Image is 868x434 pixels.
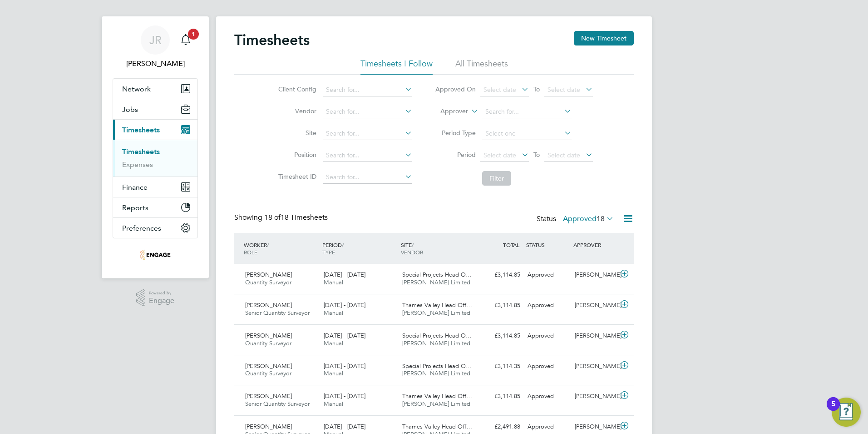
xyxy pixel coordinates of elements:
[831,404,835,416] div: 5
[122,160,153,169] a: Expenses
[323,106,412,118] input: Search for...
[276,107,316,115] label: Vendor
[322,248,335,256] span: TYPE
[524,359,571,374] div: Approved
[276,85,316,93] label: Client Config
[597,214,605,223] span: 18
[412,241,414,248] span: /
[113,177,197,197] button: Finance
[435,129,476,137] label: Period Type
[402,392,472,400] span: Thames Valley Head Off…
[482,106,572,118] input: Search for...
[342,241,344,248] span: /
[323,171,412,184] input: Search for...
[503,241,519,248] span: TOTAL
[245,392,292,400] span: [PERSON_NAME]
[122,85,151,93] span: Network
[276,172,316,181] label: Timesheet ID
[571,328,618,343] div: [PERSON_NAME]
[320,237,399,260] div: PERIOD
[324,301,365,309] span: [DATE] - [DATE]
[477,328,524,343] div: £3,114.85
[571,237,618,253] div: APPROVER
[245,423,292,430] span: [PERSON_NAME]
[113,140,197,177] div: Timesheets
[244,248,257,256] span: ROLE
[402,339,470,347] span: [PERSON_NAME] Limited
[483,86,516,94] span: Select date
[242,237,320,260] div: WORKER
[477,267,524,283] div: £3,114.85
[483,151,516,159] span: Select date
[571,389,618,404] div: [PERSON_NAME]
[324,309,343,317] span: Manual
[427,107,468,116] label: Approver
[267,241,269,248] span: /
[402,423,472,430] span: Thames Valley Head Off…
[245,309,310,317] span: Senior Quantity Surveyor
[402,301,472,309] span: Thames Valley Head Off…
[477,298,524,313] div: £3,114.85
[324,400,343,408] span: Manual
[102,16,209,278] nav: Main navigation
[113,197,197,217] button: Reports
[571,267,618,283] div: [PERSON_NAME]
[122,147,160,156] a: Timesheets
[113,25,198,69] a: JR[PERSON_NAME]
[245,400,310,408] span: Senior Quantity Surveyor
[477,359,524,374] div: £3,114.35
[402,332,472,339] span: Special Projects Head O…
[264,213,281,222] span: 18 of
[324,278,343,286] span: Manual
[245,301,292,309] span: [PERSON_NAME]
[113,218,197,238] button: Preferences
[122,105,138,114] span: Jobs
[402,400,470,408] span: [PERSON_NAME] Limited
[122,126,160,134] span: Timesheets
[323,149,412,162] input: Search for...
[402,369,470,377] span: [PERSON_NAME] Limited
[113,58,198,69] span: Joanna Rogers
[435,151,476,159] label: Period
[401,248,423,256] span: VENDOR
[360,58,433,75] li: Timesheets I Follow
[323,84,412,96] input: Search for...
[537,213,616,226] div: Status
[563,214,614,223] label: Approved
[234,213,330,222] div: Showing
[402,271,472,278] span: Special Projects Head O…
[149,297,174,305] span: Engage
[524,267,571,283] div: Approved
[245,271,292,278] span: [PERSON_NAME]
[324,392,365,400] span: [DATE] - [DATE]
[245,278,291,286] span: Quantity Surveyor
[324,423,365,430] span: [DATE] - [DATE]
[234,31,310,49] h2: Timesheets
[122,224,161,232] span: Preferences
[276,151,316,159] label: Position
[482,171,511,186] button: Filter
[245,369,291,377] span: Quantity Surveyor
[832,398,861,427] button: Open Resource Center, 5 new notifications
[531,149,542,161] span: To
[482,127,572,140] input: Select one
[571,298,618,313] div: [PERSON_NAME]
[524,328,571,343] div: Approved
[264,213,328,222] span: 18 Timesheets
[136,289,175,307] a: Powered byEngage
[122,183,148,192] span: Finance
[402,309,470,317] span: [PERSON_NAME] Limited
[524,389,571,404] div: Approved
[571,359,618,374] div: [PERSON_NAME]
[323,127,412,140] input: Search for...
[402,362,472,370] span: Special Projects Head O…
[324,362,365,370] span: [DATE] - [DATE]
[113,99,197,119] button: Jobs
[531,83,542,95] span: To
[547,151,580,159] span: Select date
[149,34,162,46] span: JR
[574,31,634,45] button: New Timesheet
[245,332,292,339] span: [PERSON_NAME]
[547,86,580,94] span: Select date
[324,369,343,377] span: Manual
